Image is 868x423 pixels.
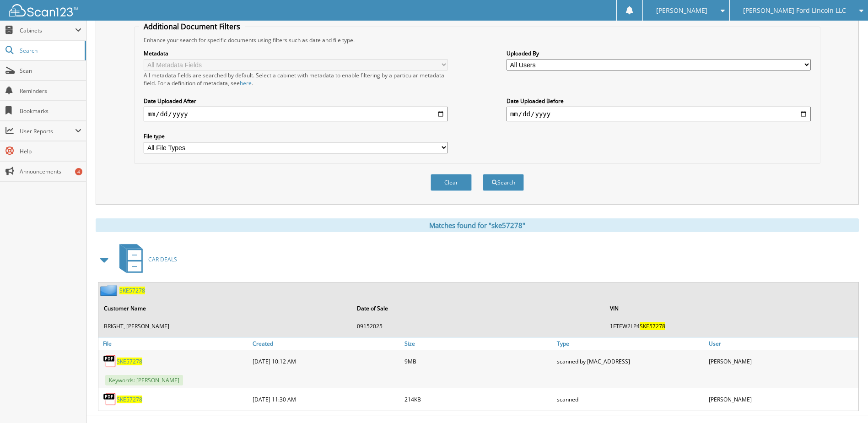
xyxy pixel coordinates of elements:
[20,107,81,115] span: Bookmarks
[100,285,119,296] img: folder2.png
[99,319,351,334] td: BRIGHT, [PERSON_NAME]
[656,8,707,13] span: [PERSON_NAME]
[352,299,604,318] th: Date of Sale
[144,132,448,140] label: File type
[822,379,868,423] iframe: Chat Widget
[119,287,145,294] a: SKE57278
[144,49,448,57] label: Metadata
[743,8,846,13] span: [PERSON_NAME] Ford Lincoln LLC
[139,36,815,44] div: Enhance your search for specific documents using filters such as date and file type.
[402,337,554,350] a: Size
[507,97,811,105] label: Date Uploaded Before
[9,4,78,16] img: scan123-logo-white.svg
[250,352,402,370] div: [DATE] 10:12 AM
[75,168,82,175] div: 4
[148,255,177,263] span: CAR DEALS
[20,147,81,155] span: Help
[706,390,858,408] div: [PERSON_NAME]
[144,71,448,87] div: All metadata fields are searched by default. Select a cabinet with metadata to enable filtering b...
[250,337,402,350] a: Created
[240,79,252,87] a: here
[605,299,857,318] th: VIN
[20,27,75,34] span: Cabinets
[117,396,142,403] a: SKE57278
[483,174,524,191] button: Search
[103,354,117,368] img: PDF.png
[20,127,75,135] span: User Reports
[144,97,448,105] label: Date Uploaded After
[605,319,857,334] td: 1FTEW2LP4
[98,337,250,350] a: File
[20,87,81,95] span: Reminders
[555,337,706,350] a: Type
[20,168,81,175] span: Announcements
[555,352,706,370] div: scanned by [MAC_ADDRESS]
[555,390,706,408] div: scanned
[20,47,80,54] span: Search
[103,392,117,406] img: PDF.png
[105,375,183,385] span: Keywords: [PERSON_NAME]
[507,49,811,57] label: Uploaded By
[706,352,858,370] div: [PERSON_NAME]
[507,107,811,121] input: end
[144,107,448,121] input: start
[640,322,665,330] span: SKE57278
[431,174,472,191] button: Clear
[250,390,402,408] div: [DATE] 11:30 AM
[706,337,858,350] a: User
[117,358,142,365] a: SKE57278
[96,218,859,232] div: Matches found for "ske57278"
[20,67,81,75] span: Scan
[352,319,604,334] td: 09152025
[139,22,245,32] legend: Additional Document Filters
[99,299,351,318] th: Customer Name
[402,352,554,370] div: 9MB
[114,241,177,277] a: CAR DEALS
[402,390,554,408] div: 214KB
